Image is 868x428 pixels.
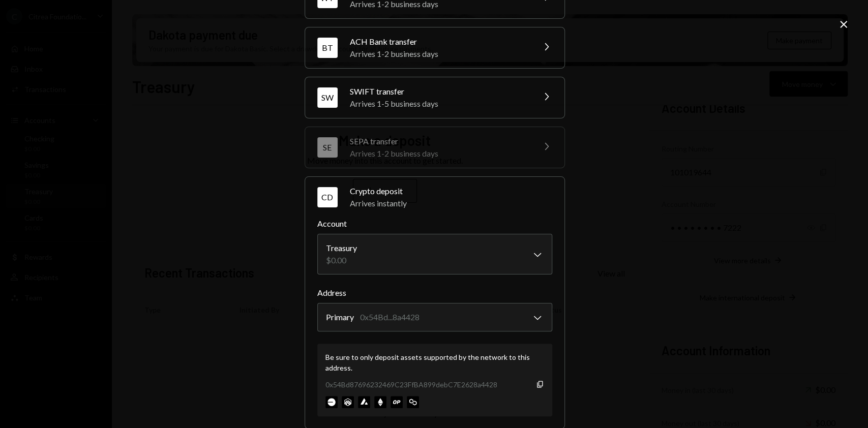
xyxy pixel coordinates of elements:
div: SW [317,87,338,108]
div: BT [317,38,338,58]
button: BTACH Bank transferArrives 1-2 business days [305,27,564,68]
div: 0x54Bd87696232469C23FfBA899debC7E2628a4428 [325,379,497,390]
button: SESEPA transferArrives 1-2 business days [305,127,564,168]
div: Be sure to only deposit assets supported by the network to this address. [325,352,544,373]
div: Arrives instantly [350,197,552,209]
img: avalanche-mainnet [358,396,370,408]
img: base-mainnet [325,396,338,408]
img: optimism-mainnet [391,396,403,408]
div: Arrives 1-2 business days [350,48,528,60]
label: Address [317,287,552,299]
button: Address [317,303,552,331]
div: SEPA transfer [350,135,528,147]
div: CD [317,187,338,207]
div: 0x54Bd...8a4428 [360,311,420,323]
div: Arrives 1-2 business days [350,147,528,160]
div: Arrives 1-5 business days [350,98,528,110]
div: Crypto deposit [350,185,552,197]
img: polygon-mainnet [407,396,419,408]
div: SE [317,137,338,158]
div: SWIFT transfer [350,85,528,98]
label: Account [317,218,552,230]
div: ACH Bank transfer [350,36,528,48]
button: SWSWIFT transferArrives 1-5 business days [305,77,564,118]
div: CDCrypto depositArrives instantly [317,218,552,416]
img: arbitrum-mainnet [342,396,354,408]
button: CDCrypto depositArrives instantly [305,177,564,218]
img: ethereum-mainnet [374,396,386,408]
button: Account [317,234,552,274]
